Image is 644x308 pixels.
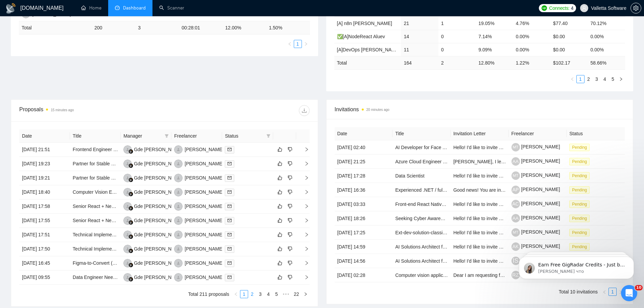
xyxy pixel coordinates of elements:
span: like [278,175,282,181]
a: MT[PERSON_NAME] [511,172,560,178]
span: dashboard [115,5,120,10]
img: gigradar-bm.png [128,220,133,225]
span: AC [512,201,519,207]
span: Pending [569,144,590,151]
span: Pending [569,172,590,180]
a: Frontend Engineer | Next.js / React [73,147,146,152]
img: GK [123,259,132,267]
li: Next Page [302,290,310,298]
a: Pending [569,159,592,164]
span: dislike [288,218,292,223]
td: 00:28:01 [179,21,222,34]
a: MT[PERSON_NAME] [511,144,560,149]
td: Frontend Engineer | Next.js / React [70,143,121,157]
td: [DATE] 21:51 [19,143,70,157]
span: 4 [571,4,574,12]
span: right [299,147,309,152]
span: right [304,292,308,296]
td: 9.09% [476,43,513,56]
a: AI Solutions Architect for Translation Platform [395,258,490,264]
span: Invitations [335,105,625,114]
td: [DATE] 17:28 [335,169,393,183]
a: Senior React + NextJS Developer [73,204,144,209]
div: [PERSON_NAME] [185,188,223,196]
td: 3 [135,21,179,34]
span: MT [513,144,519,150]
a: MT[PERSON_NAME] [174,146,223,152]
li: 22 [291,290,302,298]
td: 0.00% [588,43,625,56]
li: Previous Page [286,40,294,48]
span: Pending [569,186,590,194]
a: AA[PERSON_NAME] [511,215,560,220]
button: dislike [286,174,294,182]
button: dislike [286,259,294,267]
button: like [276,160,284,168]
span: ••• [281,290,291,298]
td: Partner for Stable Diffusion Video Generation Workflow [70,157,121,171]
span: dislike [288,189,292,195]
td: $0.00 [550,30,588,43]
img: GK [123,245,132,253]
button: dislike [286,145,294,153]
span: like [278,232,282,237]
td: 19.05% [476,17,513,30]
td: $0.00 [550,43,588,56]
button: dislike [286,216,294,224]
div: Gde [PERSON_NAME] [134,188,183,196]
a: GKGde [PERSON_NAME] [123,274,183,280]
a: 2 [585,75,592,83]
span: filter [266,134,270,138]
span: mail [228,247,232,251]
img: gigradar-bm.png [128,192,133,196]
a: 3 [593,75,600,83]
img: GK [123,273,132,282]
span: 10 [635,285,643,290]
td: 0.00% [513,30,550,43]
img: MT [174,188,183,196]
a: ✅[A]NodeReact Aluev [337,34,385,39]
img: gigradar-bm.png [128,149,133,154]
td: 21 [401,17,438,30]
a: Pending [569,173,592,178]
span: user [582,6,587,10]
li: Next Page [617,75,625,83]
a: Technical Implementation Specialist (Tealium Expert) [73,232,184,237]
span: Pending [569,158,590,165]
a: AI Developer for Face Analysis and Before/After Photo Integration in Mobile App [395,145,563,150]
button: like [276,245,284,253]
th: Date [19,129,70,143]
td: 7.14% [476,30,513,43]
td: 14 [401,30,438,43]
span: right [619,290,623,294]
li: 3 [256,290,264,298]
img: MT [174,259,183,267]
img: gigradar-bm.png [128,234,133,239]
th: Title [70,129,121,143]
a: homeHome [81,5,101,11]
td: 12.00 % [222,21,266,34]
a: Partner for Stable Diffusion Video Generation Workflow [73,175,188,181]
a: Technical Implementation Specialist (Tealium Expert) [73,246,184,252]
a: AA[PERSON_NAME] [174,175,223,180]
button: right [617,75,625,83]
span: AA [512,215,519,221]
img: DS [174,160,183,168]
th: Invitation Letter [451,127,509,140]
iframe: Intercom live chat [621,285,637,301]
td: [DATE] 21:25 [335,155,393,169]
div: Gde [PERSON_NAME] [134,231,183,238]
li: 2 [585,75,593,83]
img: GK [123,188,132,196]
button: like [276,145,284,153]
div: Gde [PERSON_NAME] [134,174,183,182]
a: 2 [248,290,256,298]
span: Pending [569,200,590,208]
div: [PERSON_NAME] [185,146,223,153]
a: Senior React + NextJS Developer [73,218,144,223]
td: 2 [438,56,476,69]
span: mail [228,233,232,237]
span: filter [165,134,169,138]
div: Gde [PERSON_NAME] [134,259,183,267]
button: dislike [286,188,294,196]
